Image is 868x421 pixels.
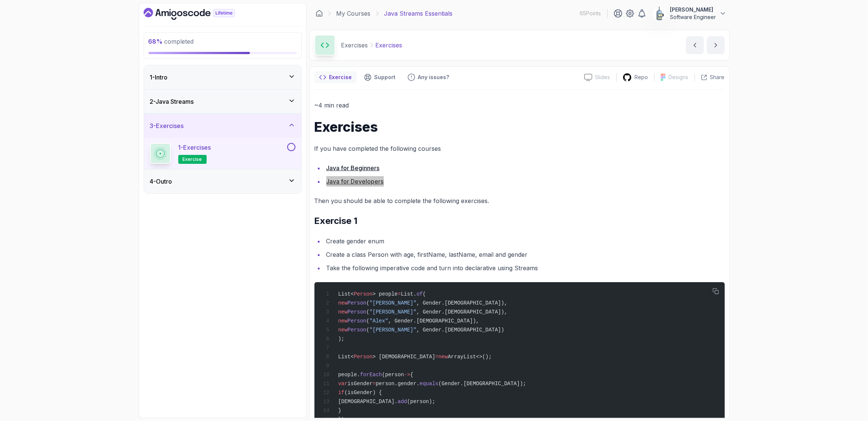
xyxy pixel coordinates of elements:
span: (isGender) { [344,390,382,396]
p: [PERSON_NAME] [670,6,716,13]
button: next content [707,36,725,54]
a: Java for Beginners [326,164,380,172]
a: Repo [617,73,654,82]
span: Person [354,354,373,360]
span: "[PERSON_NAME]" [370,300,417,306]
span: List< [338,291,354,297]
span: new [338,327,347,333]
h3: 2 - Java Streams [150,97,194,106]
p: Exercises [341,41,368,50]
span: of [417,291,423,297]
span: isGender [348,381,373,387]
span: Person [348,318,366,324]
span: (person [382,372,404,378]
p: Repo [635,74,648,81]
p: ~4 min read [314,100,725,110]
span: > people [373,291,398,297]
button: 2-Java Streams [144,90,301,113]
span: > [DEMOGRAPHIC_DATA] [373,354,435,360]
img: user profile image [653,6,667,21]
span: ( [366,309,369,315]
span: 68 % [148,38,163,45]
span: (Gender.[DEMOGRAPHIC_DATA]); [438,381,526,387]
h2: Exercise 1 [314,215,725,227]
span: new [338,318,347,324]
span: , Gender.[DEMOGRAPHIC_DATA]), [417,309,508,315]
h3: 4 - Outro [150,177,172,186]
li: Take the following imperative code and turn into declarative using Streams [324,263,725,273]
span: List. [401,291,417,297]
p: 1 - Exercises [178,143,211,152]
p: Support [375,74,396,81]
span: ( [366,300,369,306]
span: new [438,354,448,360]
span: = [435,354,438,360]
span: completed [148,38,194,45]
span: ( [366,327,369,333]
span: List< [338,354,354,360]
span: Person [348,309,366,315]
h1: Exercises [314,119,725,134]
p: Software Engineer [670,13,716,21]
span: , Gender.[DEMOGRAPHIC_DATA]), [417,300,508,306]
p: Any issues? [418,74,449,81]
span: , Gender.[DEMOGRAPHIC_DATA]) [417,327,504,333]
button: previous content [686,36,704,54]
span: = [373,381,376,387]
span: if [338,390,344,396]
a: Dashboard [316,10,323,17]
span: new [338,300,347,306]
button: Support button [360,71,400,83]
span: add [398,399,407,405]
p: Then you should be able to complete the following exercises. [314,196,725,206]
span: people. [338,372,360,378]
span: [DEMOGRAPHIC_DATA]. [338,399,398,405]
span: ( [423,291,426,297]
button: 1-Intro [144,65,301,89]
button: Feedback button [403,71,454,83]
span: { [410,372,413,378]
span: , Gender.[DEMOGRAPHIC_DATA]), [388,318,479,324]
span: = [398,291,401,297]
p: 65 Points [580,10,601,17]
span: equals [420,381,438,387]
span: var [338,381,347,387]
span: "[PERSON_NAME]" [370,309,417,315]
span: Person [348,327,366,333]
span: ); [338,336,344,342]
button: Share [695,74,725,81]
h3: 1 - Intro [150,73,168,82]
span: exercise [183,156,202,162]
p: Designs [669,74,689,81]
span: Person [348,300,366,306]
span: Person [354,291,373,297]
span: new [338,309,347,315]
span: ( [366,318,369,324]
button: 1-Exercisesexercise [150,143,295,164]
p: Java Streams Essentials [384,9,453,18]
p: Share [710,74,725,81]
a: Java for Developers [326,178,384,185]
span: "Alex" [370,318,388,324]
button: notes button [314,71,357,83]
p: Exercise [329,74,352,81]
p: If you have completed the following courses [314,143,725,154]
span: -> [404,372,410,378]
span: } [338,408,341,414]
a: Dashboard [144,8,252,20]
a: My Courses [336,9,371,18]
span: (person); [407,399,435,405]
span: ArrayList<>(); [448,354,492,360]
button: 4-Outro [144,169,301,193]
li: Create a class Person with age, firstName, lastName, email and gender [324,249,725,260]
span: forEach [360,372,382,378]
p: Slides [595,74,610,81]
button: 3-Exercises [144,114,301,138]
h3: 3 - Exercises [150,121,184,130]
li: Create gender enum [324,236,725,246]
span: person.gender. [376,381,420,387]
button: user profile image[PERSON_NAME]Software Engineer [652,6,727,21]
p: Exercises [376,41,402,50]
span: "[PERSON_NAME]" [370,327,417,333]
